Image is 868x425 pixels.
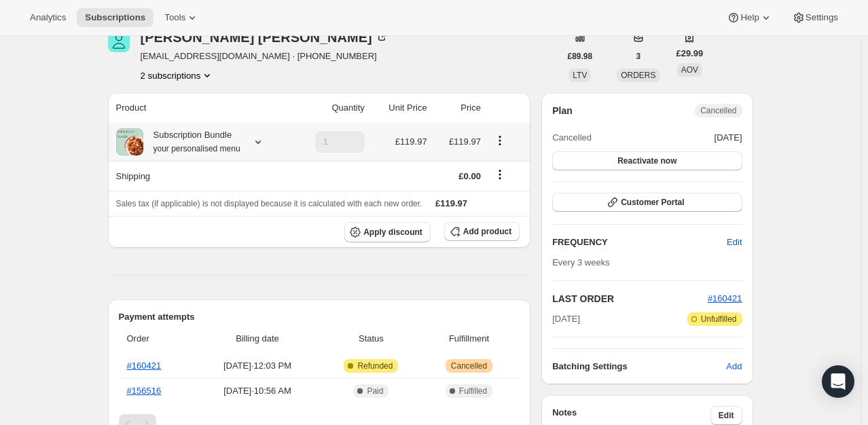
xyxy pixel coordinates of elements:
[344,222,431,242] button: Apply discount
[806,12,838,23] span: Settings
[435,198,467,208] span: £119.97
[141,50,388,63] span: [EMAIL_ADDRESS][DOMAIN_NAME] · [PHONE_NUMBER]
[127,386,162,396] a: #156516
[363,227,422,238] span: Apply discount
[715,131,742,145] span: [DATE]
[164,12,185,23] span: Tools
[108,161,291,191] th: Shipping
[127,361,162,371] a: #160421
[141,31,388,44] div: [PERSON_NAME] [PERSON_NAME]
[636,51,641,62] span: 3
[726,360,742,373] span: Add
[708,292,742,306] button: #160421
[740,12,759,23] span: Help
[156,8,207,27] button: Tools
[568,51,593,62] span: £89.98
[108,93,291,123] th: Product
[30,12,66,23] span: Analytics
[199,332,316,346] span: Billing date
[676,47,704,60] span: £29.99
[143,128,240,155] div: Subscription Bundle
[357,361,393,371] span: Refunded
[449,136,481,147] span: £119.97
[552,360,726,373] h6: Batching Settings
[727,236,742,249] span: Edit
[489,167,511,182] button: Shipping actions
[552,131,592,145] span: Cancelled
[489,133,511,148] button: Product actions
[463,226,511,237] span: Add product
[199,359,316,373] span: [DATE] · 12:03 PM
[153,144,240,153] small: your personalised menu
[718,356,750,377] button: Add
[719,232,750,253] button: Edit
[427,332,511,346] span: Fulfillment
[681,65,698,75] span: AOV
[822,365,854,398] div: Open Intercom Messenger
[367,386,383,396] span: Paid
[708,293,742,303] a: #160421
[119,310,520,324] h2: Payment attempts
[444,222,520,241] button: Add product
[617,155,676,166] span: Reactivate now
[710,406,742,425] button: Edit
[628,47,649,66] button: 3
[77,8,153,27] button: Subscriptions
[369,93,431,123] th: Unit Price
[700,105,736,116] span: Cancelled
[108,31,130,52] span: Margaret Gilmore
[552,236,727,249] h2: FREQUENCY
[552,312,580,326] span: [DATE]
[291,93,369,123] th: Quantity
[116,199,422,208] span: Sales tax (if applicable) is not displayed because it is calculated with each new order.
[141,69,215,82] button: Product actions
[22,8,74,27] button: Analytics
[552,257,610,267] span: Every 3 weeks
[573,71,587,80] span: LTV
[116,128,143,155] img: product img
[552,193,742,212] button: Customer Portal
[552,292,708,306] h2: LAST ORDER
[119,324,196,354] th: Order
[560,47,601,66] button: £89.98
[552,151,742,170] button: Reactivate now
[458,171,481,181] span: £0.00
[621,71,655,80] span: ORDERS
[719,410,734,421] span: Edit
[719,8,780,27] button: Help
[199,384,316,398] span: [DATE] · 10:56 AM
[395,136,427,147] span: £119.97
[784,8,846,27] button: Settings
[451,361,487,371] span: Cancelled
[324,332,418,346] span: Status
[552,406,710,425] h3: Notes
[552,104,573,117] h2: Plan
[459,386,487,396] span: Fulfilled
[431,93,485,123] th: Price
[701,314,737,325] span: Unfulfilled
[85,12,145,23] span: Subscriptions
[621,197,684,208] span: Customer Portal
